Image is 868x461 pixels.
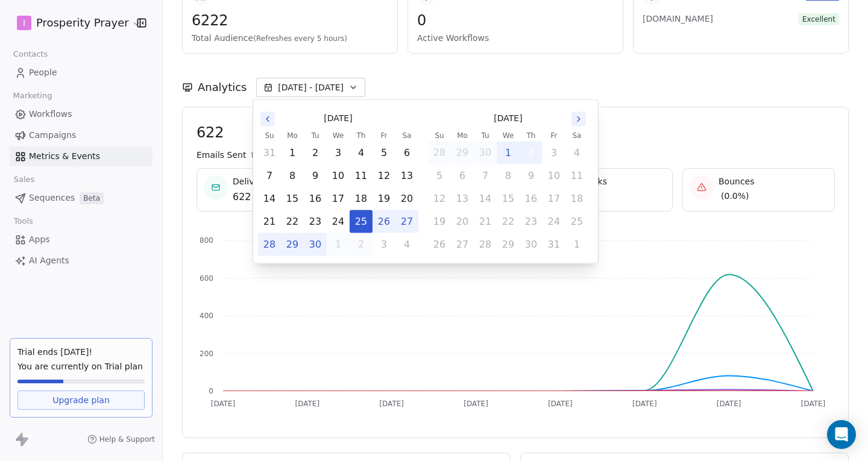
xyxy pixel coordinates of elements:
th: Monday [451,130,474,142]
span: [DATE] - [DATE] [278,81,344,93]
tspan: 400 [200,312,213,320]
button: Friday, October 3rd, 2025 [543,142,565,164]
button: Saturday, October 4th, 2025 [396,234,418,256]
a: SequencesBeta [10,188,153,208]
button: Friday, September 12th, 2025 [373,165,395,187]
tspan: [DATE] [379,400,404,408]
button: Thursday, October 23rd, 2025 [520,211,542,233]
span: Sales [8,171,40,189]
button: Wednesday, October 1st, 2025, selected [327,234,349,256]
button: Tuesday, September 2nd, 2025 [304,142,326,164]
tspan: [DATE] [211,400,236,408]
button: Wednesday, September 3rd, 2025 [327,142,349,164]
span: Marketing [8,87,57,105]
th: Sunday [258,130,281,142]
th: Friday [373,130,395,142]
button: Thursday, October 16th, 2025 [520,188,542,210]
button: Tuesday, September 30th, 2025, selected [474,142,496,164]
button: Tuesday, October 7th, 2025 [474,165,496,187]
span: Tools [8,212,38,230]
button: Go to the Next Month [571,112,586,127]
span: (Refreshes every 5 hours) [253,34,347,43]
a: AI Agents [10,251,153,271]
tspan: 200 [200,350,213,358]
button: Thursday, October 30th, 2025 [520,234,542,256]
button: Monday, October 6th, 2025 [451,165,473,187]
a: People [10,63,153,83]
button: Wednesday, September 24th, 2025 [327,211,349,233]
span: Upgrade plan [52,394,110,406]
tspan: 800 [200,236,213,245]
button: Friday, September 26th, 2025, selected [373,211,395,233]
span: 622 [233,190,251,204]
span: Delivered [233,175,274,187]
table: October 2025 [428,130,588,256]
tspan: [DATE] [801,400,826,408]
button: Wednesday, October 29th, 2025 [497,234,519,256]
th: Saturday [565,130,588,142]
span: [DOMAIN_NAME] [643,13,727,25]
th: Tuesday [474,130,497,142]
button: Friday, October 10th, 2025 [543,165,565,187]
button: Go to the Previous Month [260,112,275,127]
span: People [29,66,57,79]
button: Tuesday, September 9th, 2025 [304,165,326,187]
button: Monday, September 29th, 2025, selected [451,142,473,164]
span: Emails Sent [197,149,246,161]
button: Wednesday, October 8th, 2025 [497,165,519,187]
button: Today, Thursday, October 2nd, 2025, selected [520,142,542,164]
button: Saturday, October 25th, 2025 [566,211,588,233]
button: Thursday, September 25th, 2025, selected [350,211,372,233]
th: Wednesday [497,130,520,142]
button: Tuesday, September 23rd, 2025 [304,211,326,233]
tspan: 0 [209,387,213,395]
span: Campaigns [29,129,76,142]
th: Sunday [428,130,451,142]
button: Thursday, September 4th, 2025 [350,142,372,164]
div: Open Intercom Messenger [827,420,856,449]
button: Sunday, September 28th, 2025, selected [429,142,450,164]
th: Monday [281,130,304,142]
button: Tuesday, October 28th, 2025 [474,234,496,256]
a: Campaigns [10,125,153,145]
button: Tuesday, October 14th, 2025 [474,188,496,210]
button: Sunday, September 28th, 2025, selected [259,234,280,256]
th: Saturday [395,130,418,142]
button: Wednesday, September 17th, 2025 [327,188,349,210]
button: Monday, October 27th, 2025 [451,234,473,256]
span: Help & Support [99,434,155,444]
button: Saturday, September 6th, 2025 [396,142,418,164]
span: Metrics & Events [29,150,100,163]
button: IProsperity Prayer [14,13,128,33]
tspan: 600 [200,274,213,283]
th: Thursday [350,130,373,142]
tspan: [DATE] [632,400,657,408]
a: Metrics & Events [10,146,153,166]
button: Tuesday, September 30th, 2025, selected [304,234,326,256]
span: Excellent [799,13,839,25]
button: Saturday, September 27th, 2025, selected [396,211,418,233]
th: Wednesday [327,130,350,142]
span: 622 [197,124,834,142]
span: 6222 [192,11,388,30]
button: [DATE] - [DATE] [256,78,365,97]
button: Sunday, October 12th, 2025 [429,188,450,210]
span: Sequences [29,192,75,204]
button: Saturday, September 13th, 2025 [396,165,418,187]
button: Monday, October 13th, 2025 [451,188,473,210]
button: Monday, September 29th, 2025, selected [281,234,303,256]
button: Saturday, September 20th, 2025 [396,188,418,210]
span: You are currently on Trial plan [17,360,145,372]
th: Friday [542,130,565,142]
span: ( 0.0% ) [721,190,749,202]
span: Beta [80,192,104,204]
button: Thursday, September 11th, 2025 [350,165,372,187]
button: Monday, September 22nd, 2025 [281,211,303,233]
button: Tuesday, October 21st, 2025 [474,211,496,233]
button: Thursday, October 9th, 2025 [520,165,542,187]
button: Sunday, September 7th, 2025 [259,165,280,187]
tspan: [DATE] [295,400,320,408]
button: Friday, October 24th, 2025 [543,211,565,233]
span: AI Agents [29,254,69,267]
button: Thursday, September 18th, 2025 [350,188,372,210]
